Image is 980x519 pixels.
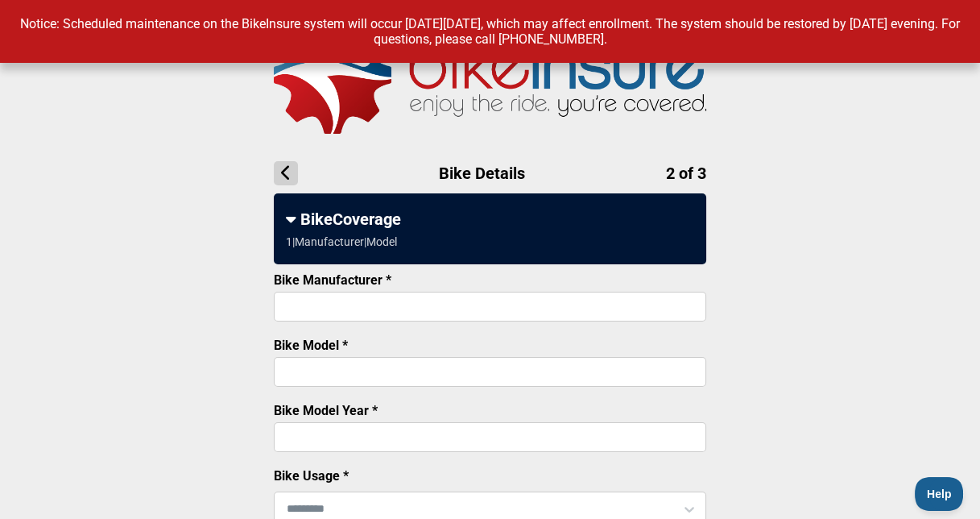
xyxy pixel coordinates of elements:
[274,403,378,418] label: Bike Model Year *
[286,235,397,248] div: 1 | Manufacturer | Model
[274,161,706,185] h1: Bike Details
[274,338,348,353] label: Bike Model *
[666,164,706,183] span: 2 of 3
[915,477,964,511] iframe: Toggle Customer Support
[286,210,694,229] div: BikeCoverage
[274,468,349,484] label: Bike Usage *
[274,272,391,288] label: Bike Manufacturer *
